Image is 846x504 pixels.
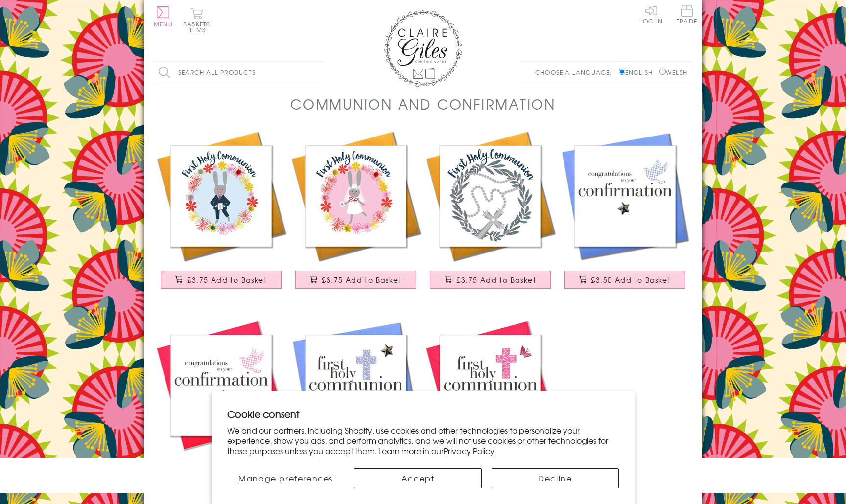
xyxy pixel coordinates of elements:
[188,20,210,34] span: 0 items
[430,271,551,289] button: £3.75 Add to Basket
[456,275,536,285] span: £3.75 Add to Basket
[154,318,288,488] a: Confirmation Congratulations Card, Pink Dove, Embellished with a padded star £3.50 Add to Basket
[315,62,325,84] input: Search
[154,62,325,84] input: Search all products
[354,468,481,488] button: Accept
[154,6,173,27] button: Menu
[677,5,697,24] span: Trade
[677,5,697,26] a: Trade
[322,275,401,285] span: £3.75 Add to Basket
[183,8,210,33] button: Basket0 items
[619,68,658,77] label: English
[659,68,687,77] label: Welsh
[444,445,494,457] a: Privacy Policy
[227,425,619,456] p: We and our partners, including Shopify, use cookies and other technologies to personalize your ex...
[154,129,288,298] a: First Holy Communion Card, Blue Flowers, Embellished with pompoms £3.75 Add to Basket
[535,68,617,77] p: Choose a language:
[423,129,558,263] img: Religious Occassions Card, Beads, First Holy Communion, Embellished with pompoms
[238,472,333,484] span: Manage preferences
[288,318,423,453] img: First Holy Communion Card, Blue Cross, Embellished with a shiny padded star
[290,94,556,114] h1: Communion and Confirmation
[288,318,423,488] a: First Holy Communion Card, Blue Cross, Embellished with a shiny padded star £3.50 Add to Basket
[423,318,558,488] a: First Holy Communion Card, Pink Cross, embellished with a fabric butterfly £3.50 Add to Basket
[187,275,267,285] span: £3.75 Add to Basket
[591,275,671,285] span: £3.50 Add to Basket
[639,5,663,24] a: Log In
[154,318,288,453] img: Confirmation Congratulations Card, Pink Dove, Embellished with a padded star
[558,129,692,263] img: Confirmation Congratulations Card, Blue Dove, Embellished with a padded star
[564,271,686,289] button: £3.50 Add to Basket
[154,20,173,28] span: Menu
[227,468,344,488] button: Manage preferences
[619,69,625,75] input: English
[492,468,619,488] button: Decline
[154,129,288,263] img: First Holy Communion Card, Blue Flowers, Embellished with pompoms
[423,129,558,298] a: Religious Occassions Card, Beads, First Holy Communion, Embellished with pompoms £3.75 Add to Basket
[161,271,282,289] button: £3.75 Add to Basket
[423,318,558,453] img: First Holy Communion Card, Pink Cross, embellished with a fabric butterfly
[295,271,417,289] button: £3.75 Add to Basket
[288,129,423,298] a: First Holy Communion Card, Pink Flowers, Embellished with pompoms £3.75 Add to Basket
[659,69,666,75] input: Welsh
[558,129,692,298] a: Confirmation Congratulations Card, Blue Dove, Embellished with a padded star £3.50 Add to Basket
[384,10,462,87] img: Claire Giles Greetings Cards
[288,129,423,263] img: First Holy Communion Card, Pink Flowers, Embellished with pompoms
[227,407,619,421] h2: Cookie consent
